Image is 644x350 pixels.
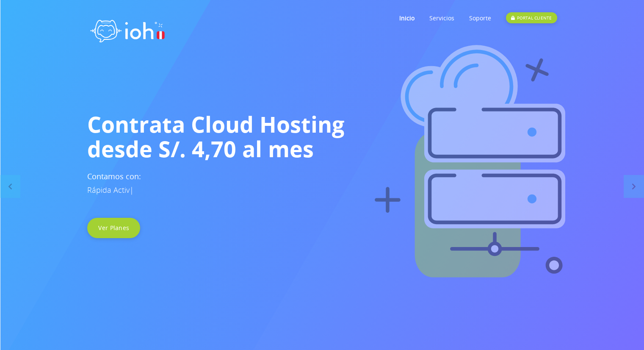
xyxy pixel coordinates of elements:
[130,185,134,195] span: |
[506,12,557,23] div: PORTAL CLIENTE
[429,1,454,35] a: Servicios
[506,1,557,35] a: PORTAL CLIENTE
[87,185,130,195] span: Rápida Activ
[87,11,168,48] img: logo ioh
[469,1,491,35] a: Soporte
[87,218,140,238] a: Ver Planes
[87,112,557,161] h1: Contrata Cloud Hosting desde S/. 4,70 al mes
[87,169,557,197] h3: Contamos con:
[399,1,415,35] a: Inicio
